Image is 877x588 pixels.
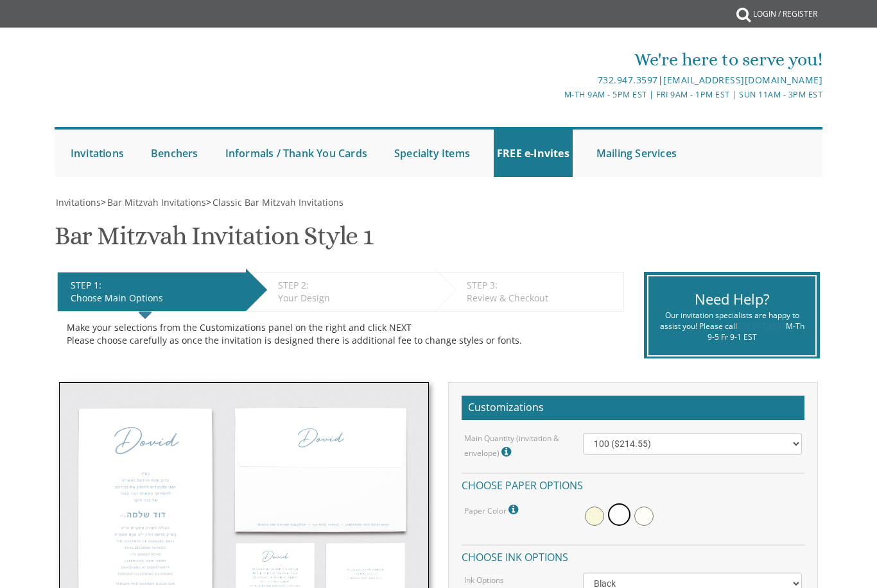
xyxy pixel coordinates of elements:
a: Bar Mitzvah Invitations [106,196,206,208]
h4: Choose ink options [462,544,804,567]
a: Invitations [67,130,127,177]
span: > [101,196,206,208]
div: We're here to serve you! [311,47,823,72]
h1: Bar Mitzvah Invitation Style 1 [55,222,373,260]
a: 732.947.3597 [598,74,658,86]
h2: Customizations [462,396,804,420]
div: Review & Checkout [467,292,616,305]
div: Need Help? [658,289,806,309]
div: STEP 2: [278,279,428,292]
div: Your Design [278,292,428,305]
span: Bar Mitzvah Invitations [107,196,206,208]
a: Mailing Services [593,130,680,177]
div: STEP 1: [71,279,239,292]
a: Classic Bar Mitzvah Invitations [211,196,343,208]
a: Specialty Items [391,130,473,177]
span: > [206,196,343,208]
label: Main Quantity (invitation & envelope) [464,433,564,460]
div: | [311,72,823,88]
a: Benchers [148,130,202,177]
div: Our invitation specialists are happy to assist you! Please call M-Th 9-5 Fr 9-1 EST [658,310,806,342]
span: Classic Bar Mitzvah Invitations [213,196,343,208]
a: 732.947.3597 [737,321,786,332]
a: FREE e-Invites [494,130,573,177]
label: Ink Options [464,575,504,585]
div: STEP 3: [467,279,616,292]
div: Choose Main Options [71,292,239,305]
span: Invitations [56,196,101,208]
a: [EMAIL_ADDRESS][DOMAIN_NAME] [663,74,822,86]
label: Paper Color [464,501,521,518]
a: Informals / Thank You Cards [222,130,370,177]
h4: Choose paper options [462,473,804,495]
a: Invitations [55,196,101,208]
div: Make your selections from the Customizations panel on the right and click NEXT Please choose care... [67,321,614,347]
div: M-Th 9am - 5pm EST | Fri 9am - 1pm EST | Sun 11am - 3pm EST [311,88,823,101]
